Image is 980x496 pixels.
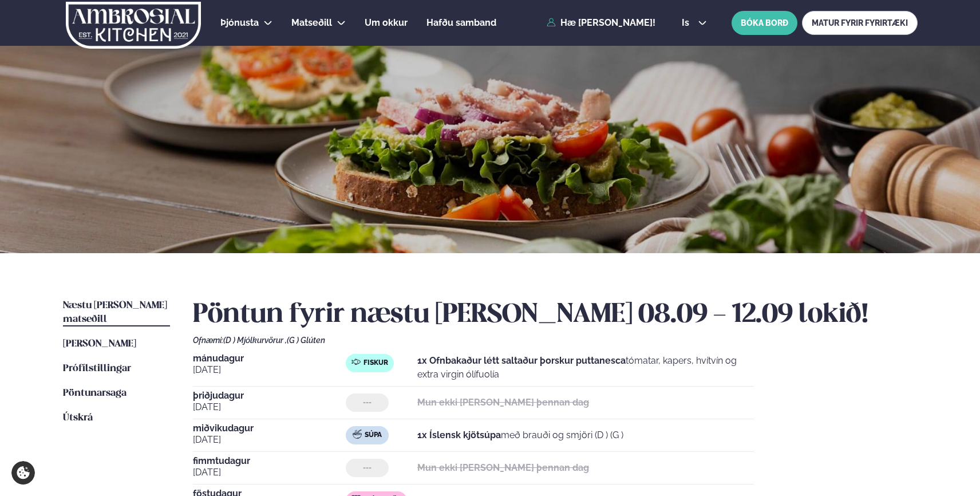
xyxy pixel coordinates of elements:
a: Hæ [PERSON_NAME]! [547,18,655,28]
span: mánudagur [193,354,346,363]
a: Næstu [PERSON_NAME] matseðill [63,299,170,326]
a: Matseðill [291,16,332,30]
img: logo [65,2,202,49]
h2: Pöntun fyrir næstu [PERSON_NAME] 08.09 - 12.09 lokið! [193,299,918,331]
a: Um okkur [365,16,408,30]
span: fimmtudagur [193,456,346,466]
span: --- [363,398,372,407]
span: [DATE] [193,363,346,377]
span: Pöntunarsaga [63,388,127,398]
strong: Mun ekki [PERSON_NAME] þennan dag [417,462,589,473]
div: Ofnæmi: [193,336,918,345]
button: is [673,18,716,27]
span: Hafðu samband [426,17,496,28]
strong: Mun ekki [PERSON_NAME] þennan dag [417,397,589,408]
span: [DATE] [193,400,346,414]
a: [PERSON_NAME] [63,337,136,351]
span: þriðjudagur [193,391,346,400]
span: [DATE] [193,433,346,447]
span: is [682,18,693,27]
p: tómatar, kapers, hvítvín og extra virgin ólífuolía [417,354,754,381]
a: Prófílstillingar [63,362,131,376]
strong: 1x Íslensk kjötsúpa [417,430,501,440]
span: [PERSON_NAME] [63,339,136,349]
span: [DATE] [193,466,346,479]
a: MATUR FYRIR FYRIRTÆKI [802,11,918,35]
strong: 1x Ofnbakaður létt saltaður þorskur puttanesca [417,355,626,366]
span: Súpa [365,431,382,440]
span: (D ) Mjólkurvörur , [223,336,287,345]
p: með brauði og smjöri (D ) (G ) [417,428,623,442]
a: Hafðu samband [426,16,496,30]
span: Næstu [PERSON_NAME] matseðill [63,301,167,324]
span: Fiskur [363,359,388,368]
span: Um okkur [365,17,408,28]
span: miðvikudagur [193,424,346,433]
a: Þjónusta [220,16,259,30]
button: BÓKA BORÐ [732,11,797,35]
img: fish.svg [351,357,361,367]
span: Þjónusta [220,17,259,28]
a: Pöntunarsaga [63,387,127,400]
span: Útskrá [63,413,93,423]
span: --- [363,463,372,473]
span: Prófílstillingar [63,364,131,373]
img: soup.svg [353,430,362,439]
a: Útskrá [63,411,93,425]
a: Cookie settings [11,461,35,485]
span: Matseðill [291,17,332,28]
span: (G ) Glúten [287,336,325,345]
